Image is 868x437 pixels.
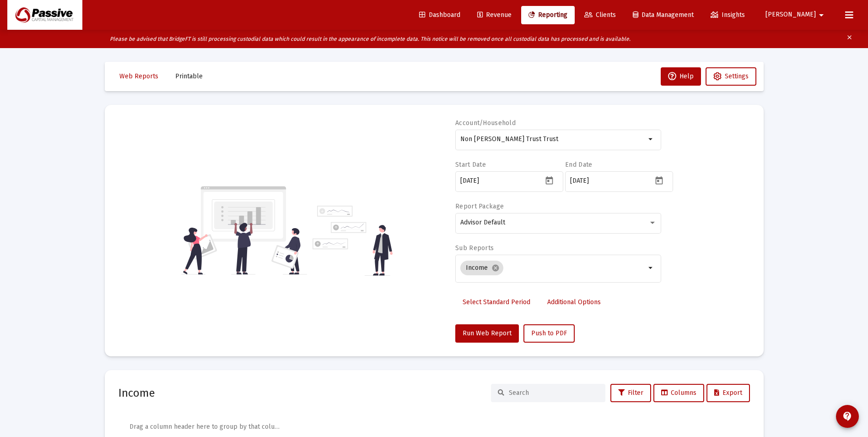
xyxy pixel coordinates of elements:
[491,264,500,272] mat-icon: cancel
[703,6,752,24] a: Insights
[653,384,704,402] button: Columns
[460,259,646,277] mat-chip-list: Selection
[455,202,504,210] label: Report Package
[725,72,749,80] span: Settings
[646,134,657,145] mat-icon: arrow_drop_down
[846,32,853,46] mat-icon: clear
[816,6,827,24] mat-icon: arrow_drop_down
[646,262,657,273] mat-icon: arrow_drop_down
[412,6,468,24] a: Dashboard
[661,67,701,86] button: Help
[460,261,503,275] mat-chip: Income
[181,185,307,276] img: reporting
[455,244,494,252] label: Sub Reports
[460,218,505,226] span: Advisor Default
[521,6,575,24] a: Reporting
[455,161,486,169] label: Start Date
[14,6,75,24] img: Dashboard
[112,67,166,86] button: Web Reports
[661,389,696,397] span: Columns
[570,177,652,185] input: Select a date
[755,5,838,24] button: [PERSON_NAME]
[470,6,519,24] a: Revenue
[577,6,623,24] a: Clients
[509,389,598,397] input: Search
[460,136,646,143] input: Search or select an account or household
[766,11,816,19] span: [PERSON_NAME]
[455,119,516,127] label: Account/Household
[119,72,158,80] span: Web Reports
[463,329,512,337] span: Run Web Report
[565,161,592,169] label: End Date
[618,389,643,397] span: Filter
[119,386,155,400] h2: Income
[460,177,543,185] input: Select a date
[455,324,519,343] button: Run Web Report
[168,67,210,86] button: Printable
[714,389,742,397] span: Export
[706,384,750,402] button: Export
[625,6,701,24] a: Data Management
[175,72,203,80] span: Printable
[610,384,651,402] button: Filter
[463,298,530,306] span: Select Standard Period
[523,324,575,343] button: Push to PDF
[668,72,694,80] span: Help
[706,67,756,86] button: Settings
[419,11,460,19] span: Dashboard
[633,11,694,19] span: Data Management
[842,411,853,422] mat-icon: contact_support
[547,298,601,306] span: Additional Options
[543,174,556,187] button: Open calendar
[652,174,666,187] button: Open calendar
[528,11,567,19] span: Reporting
[584,11,616,19] span: Clients
[129,419,280,435] div: Drag a column header here to group by that column
[531,329,567,337] span: Push to PDF
[711,11,745,19] span: Insights
[313,206,393,276] img: reporting-alt
[110,36,631,42] i: Please be advised that BridgeFT is still processing custodial data which could result in the appe...
[477,11,512,19] span: Revenue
